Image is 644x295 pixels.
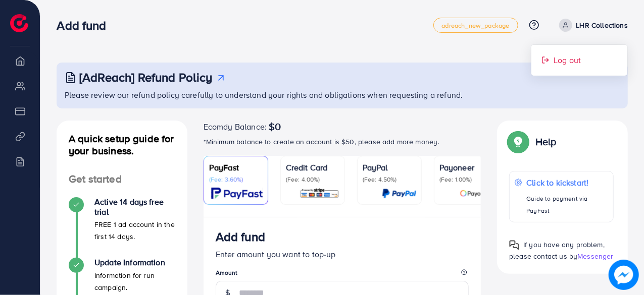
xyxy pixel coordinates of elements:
span: If you have any problem, please contact us by [509,240,605,261]
span: adreach_new_package [442,22,510,29]
h4: Active 14 days free trial [94,197,175,216]
span: $0 [269,121,281,133]
span: Log out [554,54,581,66]
p: PayFast [209,161,263,173]
p: Enter amount you want to top-up [216,248,469,260]
li: Active 14 days free trial [57,197,187,258]
p: (Fee: 4.00%) [286,175,339,184]
img: card [382,188,416,199]
p: (Fee: 1.00%) [439,175,493,184]
p: *Minimum balance to create an account is $50, please add more money. [204,136,481,148]
h3: Add fund [216,229,265,244]
p: Click to kickstart! [526,176,608,189]
img: image [609,260,639,290]
img: card [300,188,339,199]
p: PayPal [363,161,416,173]
h4: Get started [57,173,187,186]
p: LHR Collections [576,19,628,31]
img: Popup guide [509,240,519,250]
p: Guide to payment via PayFast [526,193,608,217]
a: LHR Collections [555,19,628,32]
legend: Amount [216,268,469,281]
span: Ecomdy Balance: [204,121,267,133]
img: logo [10,14,28,32]
h4: Update Information [94,258,175,267]
p: Information for run campaign. [94,269,175,293]
h4: A quick setup guide for your business. [57,133,187,157]
p: Credit Card [286,161,339,173]
h3: [AdReach] Refund Policy [79,70,213,85]
p: Please review our refund policy carefully to understand your rights and obligations when requesti... [65,89,622,101]
p: FREE 1 ad account in the first 14 days. [94,218,175,243]
h3: Add fund [57,18,114,33]
p: Payoneer [439,161,493,173]
img: card [460,188,493,199]
p: (Fee: 3.60%) [209,175,263,184]
p: Help [535,136,557,148]
img: card [211,188,263,199]
span: Messenger [577,251,613,261]
img: Popup guide [509,133,527,151]
p: (Fee: 4.50%) [363,175,416,184]
a: adreach_new_package [433,18,518,33]
ul: LHR Collections [531,44,628,76]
